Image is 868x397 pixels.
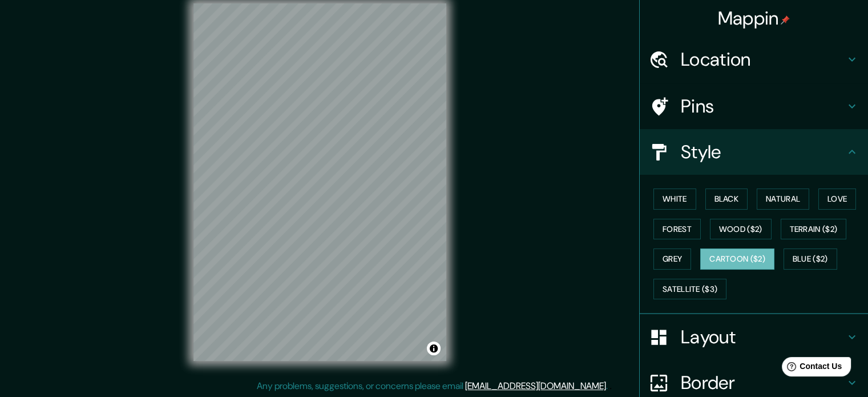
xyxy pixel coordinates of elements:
div: Layout [640,314,868,360]
img: pin-icon.png [781,15,790,25]
button: Grey [653,248,691,270]
h4: Style [681,141,845,163]
iframe: Help widget launcher [766,352,855,384]
button: Blue ($2) [784,248,837,270]
div: . [608,379,609,393]
canvas: Map [193,3,446,361]
button: Natural [757,189,809,210]
h4: Pins [681,95,845,118]
h4: Mappin [718,7,790,30]
button: White [653,189,696,210]
button: Forest [653,219,701,240]
button: Wood ($2) [710,219,772,240]
button: Black [705,189,748,210]
h4: Border [681,371,845,394]
h4: Location [681,48,845,71]
p: Any problems, suggestions, or concerns please email . [257,379,608,393]
div: Pins [640,83,868,129]
button: Satellite ($3) [653,279,726,300]
button: Terrain ($2) [781,219,847,240]
div: Style [640,129,868,175]
div: . [609,379,612,393]
div: Location [640,37,868,82]
button: Cartoon ($2) [700,248,774,270]
h4: Layout [681,326,845,348]
a: [EMAIL_ADDRESS][DOMAIN_NAME] [465,380,606,392]
button: Toggle attribution [427,342,441,355]
button: Love [818,189,856,210]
